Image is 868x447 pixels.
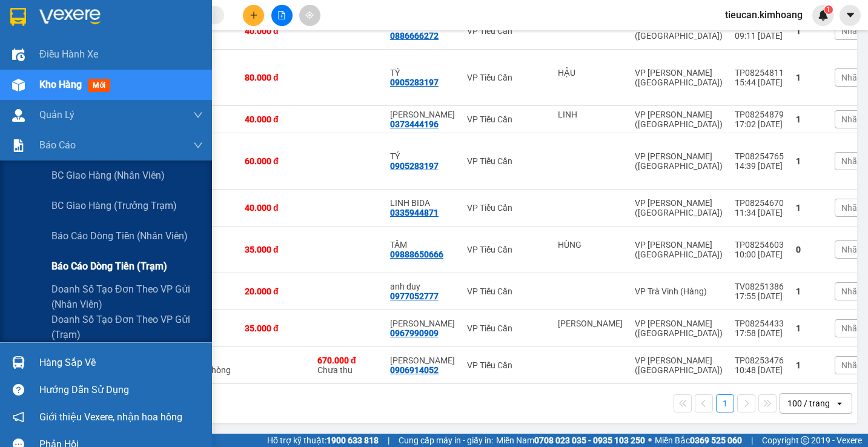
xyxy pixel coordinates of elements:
[299,5,320,26] button: aim
[467,26,546,36] div: VP Tiểu Cần
[558,68,623,78] div: HẬU
[388,434,389,447] span: |
[635,286,723,296] div: VP Trà Vinh (Hàng)
[787,397,830,409] div: 100 / trang
[796,203,823,213] div: 1
[735,78,784,87] div: 15:44 [DATE]
[467,286,546,296] div: VP Tiểu Cần
[840,5,861,26] button: caret-down
[390,240,455,250] div: TÂM
[467,323,546,333] div: VP Tiểu Cần
[39,381,203,399] div: Hướng dẫn sử dụng
[250,11,258,19] span: plus
[796,114,823,124] div: 1
[467,203,546,213] div: VP Tiểu Cần
[751,434,753,447] span: |
[735,31,784,41] div: 09:11 [DATE]
[12,109,25,122] img: warehouse-icon
[635,356,723,375] div: VP [PERSON_NAME] ([GEOGRAPHIC_DATA])
[534,435,645,445] strong: 0708 023 035 - 0935 103 250
[12,139,25,152] img: solution-icon
[796,323,823,333] div: 1
[558,319,623,328] div: NGUYỄN TRÂN
[13,411,24,423] span: notification
[12,48,25,61] img: warehouse-icon
[845,10,856,21] span: caret-down
[796,156,823,166] div: 1
[317,356,378,365] div: 670.000 đ
[390,328,439,338] div: 0967990909
[39,107,75,122] span: Quản Lý
[841,114,862,124] span: Nhãn
[12,79,25,91] img: warehouse-icon
[824,5,833,14] sup: 1
[796,245,823,254] div: 0
[735,365,784,375] div: 10:48 [DATE]
[467,245,546,254] div: VP Tiểu Cần
[245,323,305,333] div: 35.000 đ
[245,286,305,296] div: 20.000 đ
[51,282,203,312] span: Doanh số tạo đơn theo VP gửi (nhân viên)
[735,328,784,338] div: 17:58 [DATE]
[245,73,305,82] div: 80.000 đ
[243,5,264,26] button: plus
[841,26,862,36] span: Nhãn
[467,73,546,82] div: VP Tiểu Cần
[735,319,784,328] div: TP08254433
[735,356,784,365] div: TP08253476
[390,68,455,78] div: TÝ
[735,282,784,291] div: TV08251386
[735,250,784,259] div: 10:00 [DATE]
[716,394,734,412] button: 1
[390,198,455,208] div: LINH BIDA
[88,79,110,92] span: mới
[735,151,784,161] div: TP08254765
[558,240,623,250] div: HÙNG
[841,323,862,333] span: Nhãn
[51,168,165,183] span: BC giao hàng (nhân viên)
[796,360,823,370] div: 1
[635,319,723,338] div: VP [PERSON_NAME] ([GEOGRAPHIC_DATA])
[245,245,305,254] div: 35.000 đ
[558,110,623,119] div: LINH
[39,47,98,62] span: Điều hành xe
[390,319,455,328] div: NGÔ KHANH
[51,228,188,243] span: Báo cáo dòng tiền (nhân viên)
[818,10,829,21] img: icon-new-feature
[267,434,379,447] span: Hỗ trợ kỹ thuật:
[390,151,455,161] div: TÝ
[635,151,723,171] div: VP [PERSON_NAME] ([GEOGRAPHIC_DATA])
[13,384,24,396] span: question-circle
[51,312,203,342] span: Doanh số tạo đơn theo VP gửi (trạm)
[390,119,439,129] div: 0373444196
[735,119,784,129] div: 17:02 [DATE]
[10,8,26,26] img: logo-vxr
[390,356,455,365] div: LÊ NHÂN
[735,68,784,78] div: TP08254811
[735,198,784,208] div: TP08254670
[801,436,809,445] span: copyright
[635,240,723,259] div: VP [PERSON_NAME] ([GEOGRAPHIC_DATA])
[390,31,439,41] div: 0886666272
[655,434,742,447] span: Miền Bắc
[39,354,203,372] div: Hàng sắp về
[841,73,862,82] span: Nhãn
[390,161,439,171] div: 0905283197
[193,141,203,150] span: down
[835,399,844,408] svg: open
[390,291,439,301] div: 0977052777
[390,365,439,375] div: 0906914052
[12,356,25,369] img: warehouse-icon
[735,240,784,250] div: TP08254603
[841,245,862,254] span: Nhãn
[715,7,812,22] span: tieucan.kimhoang
[796,26,823,36] div: 1
[277,11,286,19] span: file-add
[390,78,439,87] div: 0905283197
[796,73,823,82] div: 1
[735,161,784,171] div: 14:39 [DATE]
[51,259,167,274] span: Báo cáo dòng tiền (trạm)
[690,435,742,445] strong: 0369 525 060
[735,291,784,301] div: 17:55 [DATE]
[841,203,862,213] span: Nhãn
